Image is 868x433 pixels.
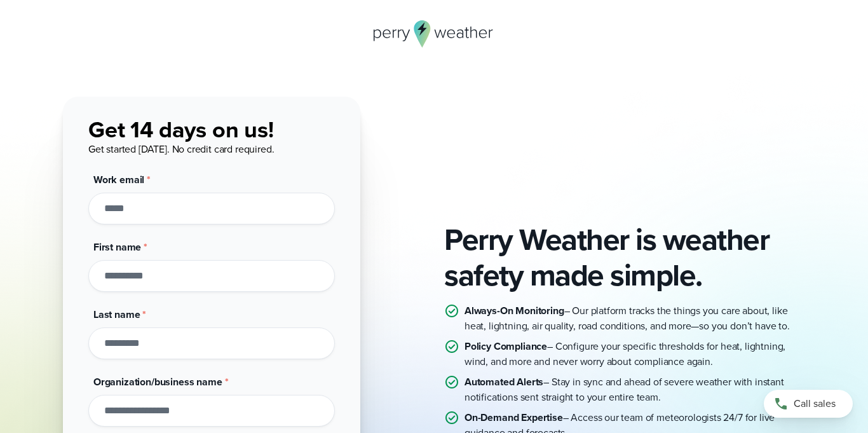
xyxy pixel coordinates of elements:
span: Get 14 days on us! [88,113,274,146]
h2: Perry Weather is weather safety made simple. [444,222,805,293]
p: – Stay in sync and ahead of severe weather with instant notifications sent straight to your entir... [465,375,805,405]
p: – Our platform tracks the things you care about, like heat, lightning, air quality, road conditio... [465,303,805,334]
strong: Policy Compliance [465,339,547,354]
p: – Configure your specific thresholds for heat, lightning, wind, and more and never worry about co... [465,339,805,369]
span: Last name [93,307,140,322]
span: Get started [DATE]. No credit card required. [88,142,274,156]
strong: On-Demand Expertise [465,410,563,425]
span: First name [93,240,141,254]
span: Call sales [794,396,836,411]
strong: Automated Alerts [465,375,543,389]
span: Work email [93,172,144,187]
span: Organization/business name [93,375,222,389]
a: Call sales [764,390,853,418]
strong: Always-On Monitoring [465,303,564,318]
